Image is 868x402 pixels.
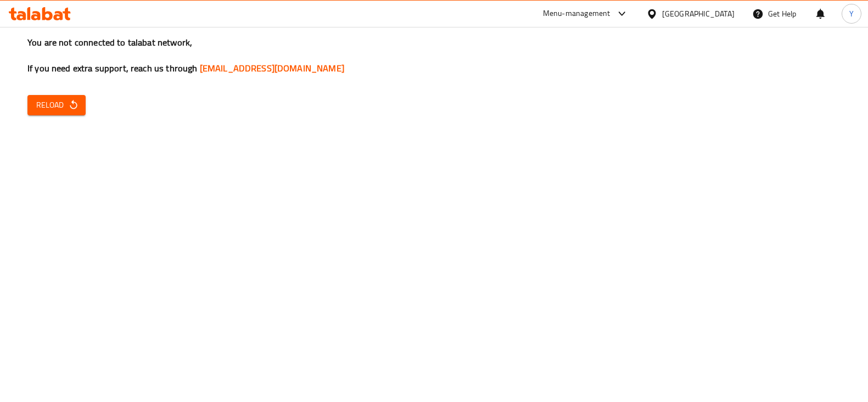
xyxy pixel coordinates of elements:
span: Reload [36,98,77,112]
h3: You are not connected to talabat network, If you need extra support, reach us through [27,36,841,75]
button: Reload [27,95,86,115]
span: Y [849,8,854,20]
div: [GEOGRAPHIC_DATA] [662,8,735,20]
a: [EMAIL_ADDRESS][DOMAIN_NAME] [200,60,344,76]
div: Menu-management [543,7,611,20]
